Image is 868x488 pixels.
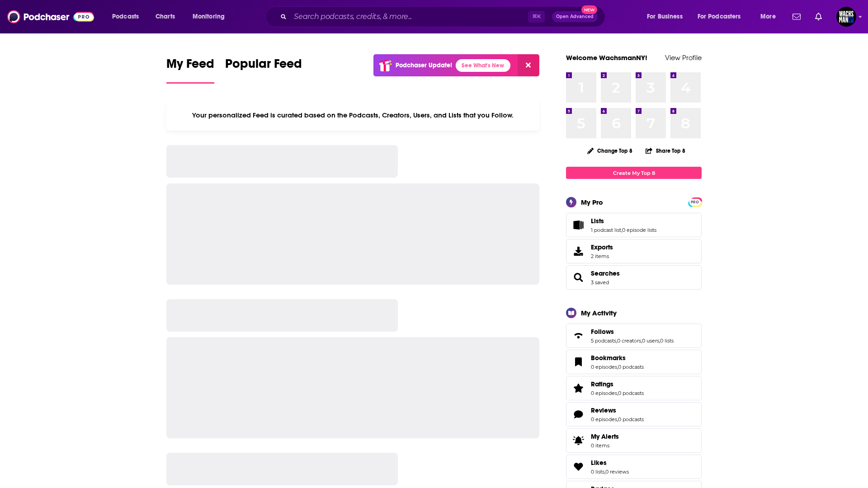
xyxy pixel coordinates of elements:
[618,390,644,396] a: 0 podcasts
[591,406,644,414] a: Reviews
[581,5,598,14] span: New
[698,10,741,23] span: For Podcasters
[591,328,674,336] a: Follows
[591,406,616,414] span: Reviews
[7,8,94,25] img: Podchaser - Follow, Share and Rate Podcasts
[789,9,804,24] a: Show notifications dropdown
[591,227,621,233] a: 1 podcast list
[836,7,856,27] img: User Profile
[566,167,702,179] a: Create My Top 8
[566,239,702,263] a: Exports
[566,265,702,290] span: Searches
[591,243,613,251] span: Exports
[396,61,452,69] p: Podchaser Update!
[569,356,587,368] a: Bookmarks
[569,460,587,473] a: Likes
[591,459,629,467] a: Likes
[582,145,638,156] button: Change Top 8
[660,338,674,344] a: 0 lists
[647,10,683,23] span: For Business
[156,10,175,23] span: Charts
[225,56,302,77] span: Popular Feed
[591,380,644,388] a: Ratings
[622,227,656,233] a: 0 episode lists
[591,442,619,449] span: 0 items
[811,9,826,24] a: Show notifications dropdown
[591,217,604,225] span: Lists
[642,338,659,344] a: 0 users
[591,217,656,225] a: Lists
[566,376,702,400] span: Ratings
[692,9,754,24] button: open menu
[760,10,776,23] span: More
[591,416,617,422] a: 0 episodes
[618,364,644,370] a: 0 podcasts
[569,245,587,258] span: Exports
[112,10,139,23] span: Podcasts
[645,142,686,160] button: Share Top 8
[605,469,629,475] a: 0 reviews
[166,56,214,77] span: My Feed
[618,416,644,422] a: 0 podcasts
[617,364,618,370] span: ,
[591,328,614,336] span: Follows
[569,408,587,421] a: Reviews
[581,198,603,206] div: My Pro
[659,338,660,344] span: ,
[225,56,302,84] a: Popular Feed
[581,309,617,317] div: My Activity
[566,350,702,374] span: Bookmarks
[591,459,607,467] span: Likes
[754,9,787,24] button: open menu
[566,402,702,427] span: Reviews
[616,338,617,344] span: ,
[274,6,614,27] div: Search podcasts, credits, & more...
[566,324,702,348] span: Follows
[566,428,702,453] a: My Alerts
[290,9,528,24] input: Search podcasts, credits, & more...
[591,338,616,344] a: 5 podcasts
[566,53,647,62] a: Welcome WachsmanNY!
[836,7,856,27] span: Logged in as WachsmanNY
[591,364,617,370] a: 0 episodes
[836,7,856,27] button: Show profile menu
[569,219,587,231] a: Lists
[617,390,618,396] span: ,
[569,382,587,394] a: Ratings
[591,354,626,362] span: Bookmarks
[106,9,151,24] button: open menu
[166,100,539,131] div: Your personalized Feed is curated based on the Podcasts, Creators, Users, and Lists that you Follow.
[552,11,598,22] button: Open AdvancedNew
[604,469,605,475] span: ,
[150,9,180,24] a: Charts
[591,432,619,441] span: My Alerts
[193,10,225,23] span: Monitoring
[528,11,545,23] span: ⌘ K
[591,469,604,475] a: 0 lists
[186,9,236,24] button: open menu
[665,53,702,62] a: View Profile
[689,198,700,205] a: PRO
[641,9,694,24] button: open menu
[456,59,510,72] a: See What's New
[621,227,622,233] span: ,
[591,253,613,259] span: 2 items
[617,416,618,422] span: ,
[569,329,587,342] a: Follows
[591,354,644,362] a: Bookmarks
[617,338,641,344] a: 0 creators
[591,390,617,396] a: 0 episodes
[566,455,702,479] span: Likes
[566,213,702,237] span: Lists
[641,338,642,344] span: ,
[569,271,587,284] a: Searches
[556,14,594,19] span: Open Advanced
[569,434,587,447] span: My Alerts
[591,269,620,277] a: Searches
[591,279,609,286] a: 3 saved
